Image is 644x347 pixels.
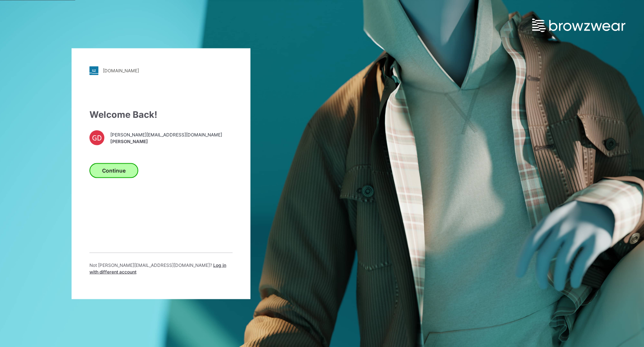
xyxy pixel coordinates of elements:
[89,130,104,145] div: GD
[89,108,233,121] div: Welcome Back!
[89,262,233,275] p: Not [PERSON_NAME][EMAIL_ADDRESS][DOMAIN_NAME] ?
[532,19,625,32] img: browzwear-logo.e42bd6dac1945053ebaf764b6aa21510.svg
[89,163,138,178] button: Continue
[103,68,139,73] div: [DOMAIN_NAME]
[110,138,222,145] span: [PERSON_NAME]
[110,132,222,138] span: [PERSON_NAME][EMAIL_ADDRESS][DOMAIN_NAME]
[89,66,98,75] img: stylezone-logo.562084cfcfab977791bfbf7441f1a819.svg
[89,66,233,75] a: [DOMAIN_NAME]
